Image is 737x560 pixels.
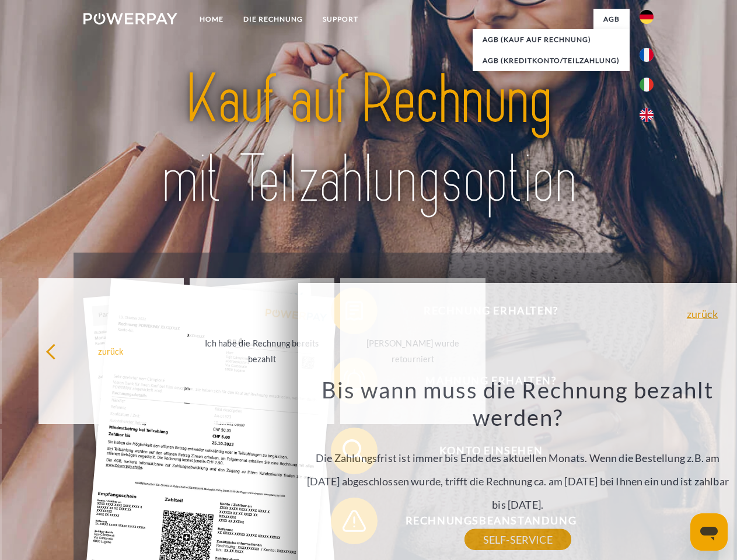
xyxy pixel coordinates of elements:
[83,13,177,24] img: logo-powerpay-white.svg
[690,513,728,551] iframe: Schaltfläche zum Öffnen des Messaging-Fensters
[190,9,233,30] a: Home
[305,376,731,432] h3: Bis wann muss die Rechnung bezahlt werden?
[473,29,630,50] a: AGB (Kauf auf Rechnung)
[464,529,571,550] a: SELF-SERVICE
[473,50,630,71] a: AGB (Kreditkonto/Teilzahlung)
[640,10,654,24] img: de
[313,9,368,30] a: SUPPORT
[197,335,328,367] div: Ich habe die Rechnung bereits bezahlt
[233,9,313,30] a: DIE RECHNUNG
[640,78,654,92] img: it
[640,108,654,122] img: en
[593,9,630,30] a: agb
[111,56,626,223] img: title-powerpay_de.svg
[305,376,731,540] div: Die Zahlungsfrist ist immer bis Ende des aktuellen Monats. Wenn die Bestellung z.B. am [DATE] abg...
[687,309,718,319] a: zurück
[640,48,654,62] img: fr
[46,343,177,359] div: zurück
